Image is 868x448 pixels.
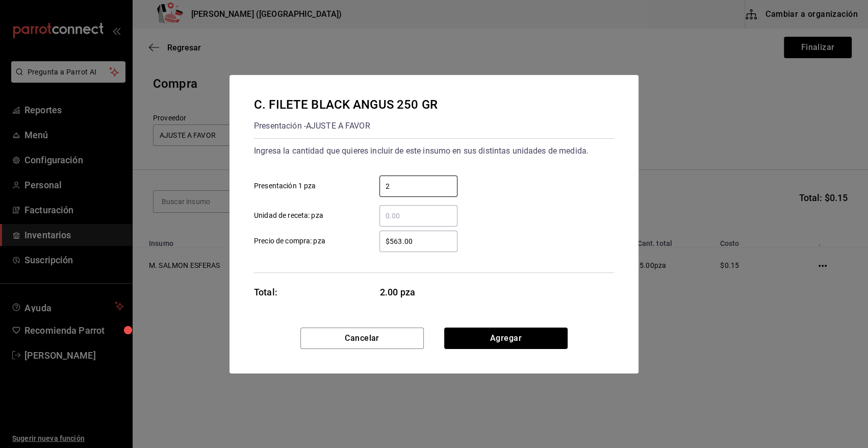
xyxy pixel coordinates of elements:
[379,210,457,222] input: Unidad de receta: pza
[254,95,438,114] div: C. FILETE BLACK ANGUS 250 GR
[254,285,277,299] div: Total:
[254,236,325,246] span: Precio de compra: pza
[254,143,614,159] div: Ingresa la cantidad que quieres incluir de este insumo en sus distintas unidades de medida.
[254,210,323,221] span: Unidad de receta: pza
[379,180,457,192] input: Presentación 1 pza
[254,118,438,134] div: Presentación - AJUSTE A FAVOR
[300,328,424,349] button: Cancelar
[379,235,457,247] input: Precio de compra: pza
[380,285,458,299] span: 2.00 pza
[254,181,316,191] span: Presentación 1 pza
[444,328,568,349] button: Agregar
